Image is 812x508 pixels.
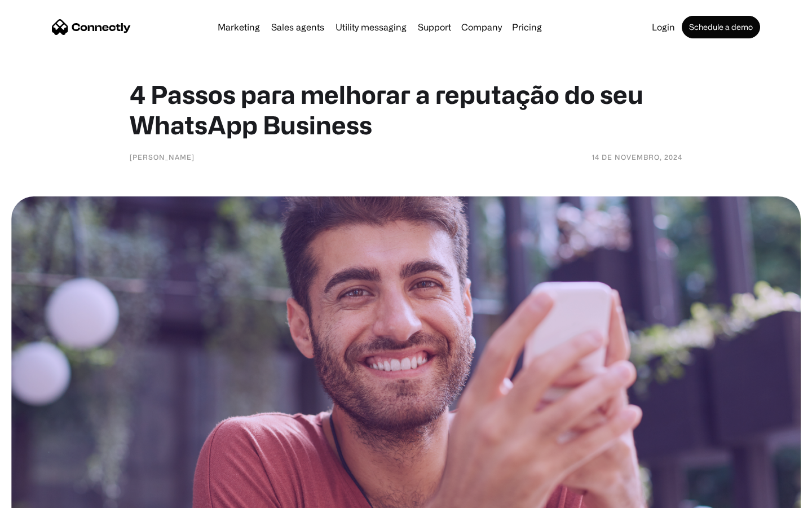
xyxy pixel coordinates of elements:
[331,23,411,32] a: Utility messaging
[267,23,329,32] a: Sales agents
[592,151,682,163] div: 14 de novembro, 2024
[23,488,68,504] ul: Language list
[647,23,679,32] a: Login
[413,23,456,32] a: Support
[507,23,546,32] a: Pricing
[213,23,264,32] a: Marketing
[461,19,502,35] div: Company
[130,79,682,140] h1: 4 Passos para melhorar a reputação do seu WhatsApp Business
[130,151,195,163] div: [PERSON_NAME]
[682,16,760,38] a: Schedule a demo
[11,488,68,504] aside: Language selected: English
